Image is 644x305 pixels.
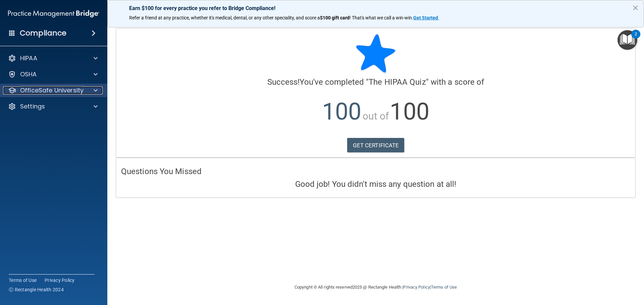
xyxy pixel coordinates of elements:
[121,180,630,188] h4: Good job! You didn't miss any question at all!
[20,70,37,78] p: OSHA
[8,86,98,94] a: OfficeSafe University
[121,78,630,86] h4: You've completed " " with a score of
[20,102,45,110] p: Settings
[20,28,66,38] h4: Compliance
[8,102,98,110] a: Settings
[369,77,426,87] span: The HIPAA Quiz
[632,2,639,13] button: Close
[413,15,439,20] a: Get Started
[20,86,84,94] p: OfficeSafe University
[350,15,413,20] span: ! That's what we call a win-win.
[129,15,320,20] span: Refer a friend at any practice, whether it's medical, dental, or any other speciality, and score a
[363,110,389,122] span: out of
[20,54,37,62] p: HIPAA
[129,5,622,11] p: Earn $100 for every practice you refer to Bridge Compliance!
[320,15,350,20] strong: $100 gift card
[618,30,637,50] button: Open Resource Center, 2 new notifications
[403,285,430,290] a: Privacy Policy
[121,167,630,176] h4: Questions You Missed
[635,34,637,43] div: 2
[8,70,98,78] a: OSHA
[253,277,498,298] div: Copyright © All rights reserved 2025 @ Rectangle Health | |
[356,33,396,74] img: blue-star-rounded.9d042014.png
[8,7,99,20] img: PMB logo
[431,285,457,290] a: Terms of Use
[413,15,438,20] strong: Get Started
[390,98,429,125] span: 100
[9,286,64,293] span: Ⓒ Rectangle Health 2024
[322,98,361,125] span: 100
[347,138,405,153] a: GET CERTIFICATE
[9,277,37,284] a: Terms of Use
[45,277,75,284] a: Privacy Policy
[8,54,98,62] a: HIPAA
[267,77,300,87] span: Success!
